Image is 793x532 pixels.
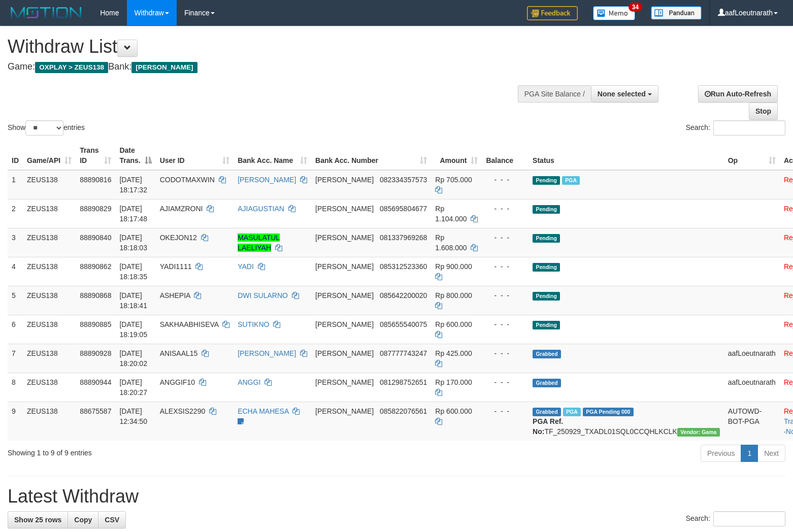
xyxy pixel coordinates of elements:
td: TF_250929_TXADL01SQL0CCQHLKCLK [528,402,724,441]
span: 88890816 [80,176,111,184]
span: Pending [533,263,560,272]
div: - - - [486,175,524,185]
span: Copy 085312523360 to clipboard [380,262,427,271]
span: Copy 085822076561 to clipboard [380,407,427,415]
span: [PERSON_NAME] [131,62,197,73]
div: - - - [486,406,524,416]
span: [DATE] 12:34:50 [119,407,147,425]
a: ANGGI [238,378,260,386]
a: MASULATUL LAELIYAH [238,234,280,252]
a: SUTIKNO [238,320,269,328]
span: Pending [533,234,560,243]
a: Next [757,445,785,462]
a: YADI [238,262,254,271]
span: Rp 800.000 [435,291,472,300]
a: 1 [741,445,758,462]
img: panduan.png [651,6,702,20]
span: ANGGIF10 [160,378,195,386]
span: Rp 600.000 [435,320,472,328]
span: Copy 082334357573 to clipboard [380,176,427,184]
td: 5 [8,286,23,315]
div: - - - [486,261,524,272]
h1: Withdraw List [8,37,518,57]
span: 88890885 [80,320,111,328]
th: Amount: activate to sort column ascending [431,141,482,170]
span: 88890829 [80,205,111,213]
th: Bank Acc. Number: activate to sort column ascending [311,141,431,170]
span: [PERSON_NAME] [315,378,374,386]
a: DWI SULARNO [238,291,288,300]
span: SAKHAABHISEVA [160,320,219,328]
td: ZEUS138 [23,315,76,344]
span: Grabbed [533,408,561,416]
span: YADI1111 [160,262,192,271]
th: Date Trans.: activate to sort column descending [115,141,155,170]
td: 6 [8,315,23,344]
h1: Latest Withdraw [8,486,785,507]
span: Marked by aafanarl [562,176,580,185]
span: None selected [598,90,646,98]
img: Feedback.jpg [527,6,578,20]
td: aafLoeutnarath [724,344,780,373]
span: Copy 081298752651 to clipboard [380,378,427,386]
label: Search: [686,511,785,526]
span: [DATE] 18:18:41 [119,291,147,310]
span: Marked by aafpengsreynich [563,408,581,416]
span: Copy 085642200020 to clipboard [380,291,427,300]
span: Show 25 rows [14,516,61,524]
span: CSV [105,516,119,524]
span: PGA Pending [583,408,634,416]
td: ZEUS138 [23,170,76,199]
span: OXPLAY > ZEUS138 [35,62,108,73]
td: ZEUS138 [23,257,76,286]
div: - - - [486,319,524,329]
td: ZEUS138 [23,373,76,402]
th: Game/API: activate to sort column ascending [23,141,76,170]
span: [PERSON_NAME] [315,176,374,184]
span: 88890840 [80,234,111,242]
div: PGA Site Balance / [518,85,591,103]
span: Rp 1.104.000 [435,205,467,223]
select: Showentries [25,120,63,136]
td: ZEUS138 [23,199,76,228]
img: MOTION_logo.png [8,5,85,20]
span: 34 [629,3,642,12]
div: - - - [486,348,524,358]
span: AJIAMZRONI [160,205,203,213]
div: - - - [486,204,524,214]
td: AUTOWD-BOT-PGA [724,402,780,441]
span: Pending [533,292,560,301]
th: Op: activate to sort column ascending [724,141,780,170]
td: 3 [8,228,23,257]
span: CODOTMAXWIN [160,176,215,184]
th: ID [8,141,23,170]
span: Grabbed [533,350,561,358]
span: [DATE] 18:19:05 [119,320,147,339]
span: [PERSON_NAME] [315,349,374,357]
td: 1 [8,170,23,199]
span: Grabbed [533,379,561,387]
span: Copy 087777743247 to clipboard [380,349,427,357]
span: Rp 170.000 [435,378,472,386]
b: PGA Ref. No: [533,417,563,436]
td: 4 [8,257,23,286]
th: Balance [482,141,528,170]
span: 88890868 [80,291,111,300]
div: - - - [486,377,524,387]
a: AJIAGUSTIAN [238,205,284,213]
a: Show 25 rows [8,511,68,528]
span: Rp 600.000 [435,407,472,415]
span: [PERSON_NAME] [315,407,374,415]
img: Button%20Memo.svg [593,6,636,20]
span: [DATE] 18:18:03 [119,234,147,252]
span: [PERSON_NAME] [315,262,374,271]
td: ZEUS138 [23,402,76,441]
span: Rp 705.000 [435,176,472,184]
span: [DATE] 18:17:32 [119,176,147,194]
a: Stop [749,103,778,120]
td: 8 [8,373,23,402]
span: Copy 085655540075 to clipboard [380,320,427,328]
span: ANISAAL15 [160,349,198,357]
a: Previous [701,445,741,462]
td: 9 [8,402,23,441]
